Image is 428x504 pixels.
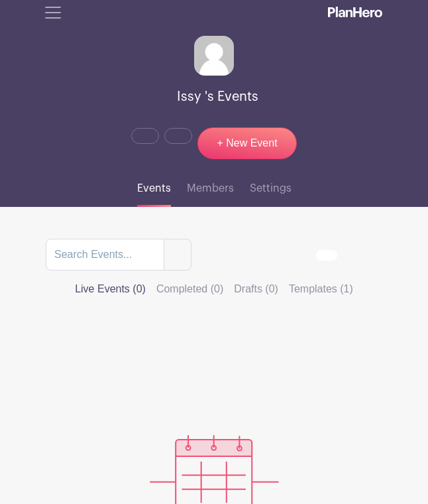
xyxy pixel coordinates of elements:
span: Members [187,183,234,194]
label: Completed (0) [156,281,223,297]
a: Events [137,170,171,207]
a: Settings [250,170,292,207]
label: Templates (1) [289,281,353,297]
div: filters [75,281,353,297]
input: Search Events... [46,239,164,271]
img: default-ce2991bfa6775e67f084385cd625a349d9dcbb7a52a09fb2fda1e96e2d18dcdb.png [194,36,234,76]
span: Events [137,183,171,194]
span: Settings [250,183,292,194]
label: Drafts (0) [234,281,278,297]
span: Issy 's Events [177,86,258,108]
a: + New Event [197,127,297,159]
label: Live Events (0) [75,281,146,297]
img: logo_white-6c42ec7e38ccf1d336a20a19083b03d10ae64f83f12c07503d8b9e83406b4c7d.svg [328,7,382,17]
a: Members [187,170,234,207]
div: order and view [316,250,382,261]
